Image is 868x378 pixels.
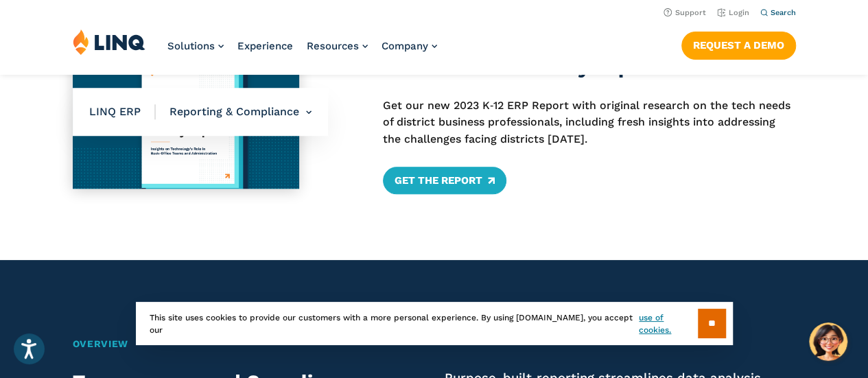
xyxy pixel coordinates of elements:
div: This site uses cookies to provide our customers with a more personal experience. By using [DOMAIN... [136,302,733,345]
a: Login [717,8,749,17]
a: Company [382,40,437,52]
a: use of cookies. [639,311,697,336]
button: Open Search Bar [760,8,796,18]
span: Solutions [167,40,215,52]
nav: Primary Navigation [167,29,437,74]
a: Resources [307,40,368,52]
li: Reporting & Compliance [156,88,312,136]
a: Request a Demo [681,32,796,59]
button: Hello, have a question? Let’s chat. [809,322,847,361]
a: Support [664,8,706,17]
span: Resources [307,40,359,52]
span: Company [382,40,428,52]
a: Get The Report [383,167,506,194]
a: Solutions [167,40,224,52]
span: Search [771,8,796,17]
nav: Button Navigation [681,29,796,59]
p: Get our new 2023 K‑12 ERP Report with original research on the tech needs of district business pr... [383,97,796,147]
img: LINQ | K‑12 Software [73,29,145,55]
a: Experience [237,40,293,52]
span: LINQ ERP [89,104,156,119]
